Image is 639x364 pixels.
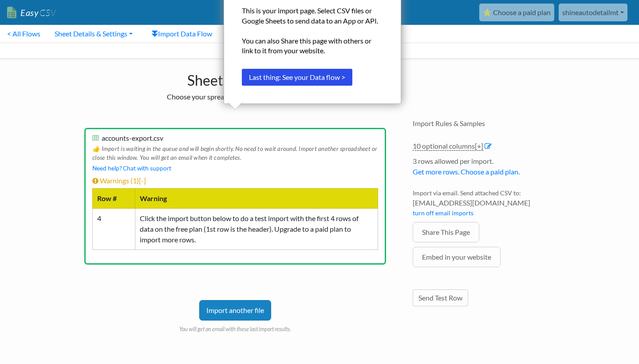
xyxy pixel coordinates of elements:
[413,119,564,127] h4: Import Rules & Samples
[84,320,386,333] p: You will get an email with these last import results.
[413,222,479,242] a: Share This Page
[475,142,483,150] span: [+]
[413,167,520,176] a: Get more rows. Choose a paid plan.
[559,4,627,21] a: shineautodetailmt
[92,142,378,162] div: 👍 Import is waiting in the queue and will begin shortly. No need to wait around. Import another s...
[219,25,288,43] a: Scheduled fetcher
[242,6,383,26] p: This is your import page. Select CSV files or Google Sheets to send data to an App or API.
[144,25,219,43] a: Import Data Flow
[39,7,56,18] span: CSV
[413,188,564,222] li: Import via email. Send attached CSV to:
[92,165,171,172] a: Need help? Chat with support
[595,320,628,353] iframe: Drift Widget Chat Controller
[413,156,564,182] li: 3 rows allowed per import.
[199,300,271,320] a: Import another file
[413,247,501,267] a: Embed in your website
[413,198,564,208] span: [EMAIL_ADDRESS][DOMAIN_NAME]
[102,134,163,142] span: accounts-export.csv
[135,188,378,208] th: Warning
[242,69,352,86] button: Last thing: See your Data flow >
[133,176,137,185] span: 1
[413,142,483,151] a: 10 optional columns[+]
[93,208,135,249] td: 4
[139,176,146,185] span: [-]
[479,4,554,21] a: ⭐ Choose a paid plan
[47,25,140,43] a: Sheet Details & Settings
[92,176,146,185] a: Warnings (1)[-]
[242,36,383,56] p: You can also Share this page with others or link to it from your website.
[7,4,56,22] a: EasyCSV
[413,209,473,217] a: turn off email imports
[75,67,395,89] h1: Sheet Import
[135,208,378,249] td: Click the import button below to do a test import with the first 4 rows of data on the free plan ...
[93,188,135,208] th: Row #
[413,289,468,306] a: Send Test Row
[75,92,395,101] h2: Choose your spreadsheet below to import.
